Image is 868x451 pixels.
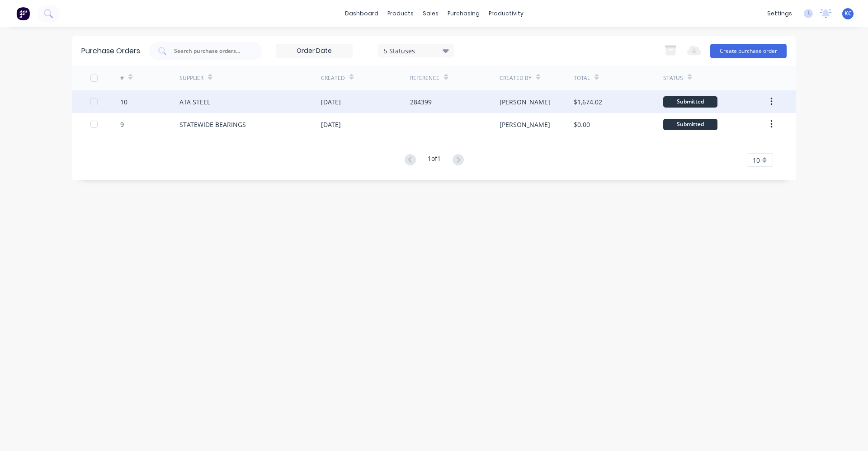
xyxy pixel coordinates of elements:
div: $1,674.02 [574,97,602,107]
div: [DATE] [321,97,341,107]
div: STATEWIDE BEARINGS [179,120,246,129]
div: [PERSON_NAME] [500,97,550,107]
img: Factory [16,7,30,20]
div: Reference [410,74,439,82]
div: purchasing [443,7,484,20]
div: Purchase Orders [81,46,140,56]
span: KC [844,9,852,18]
div: Created By [500,74,532,82]
div: 10 [120,97,127,107]
div: sales [418,7,443,20]
div: Status [663,74,683,82]
div: Created [321,74,345,82]
div: [PERSON_NAME] [500,120,550,129]
div: Submitted [663,96,717,108]
div: $0.00 [574,120,590,129]
div: [DATE] [321,120,341,129]
input: Order Date [276,44,352,58]
div: Submitted [663,119,717,130]
div: ATA STEEL [179,97,210,107]
button: Create purchase order [710,44,787,58]
input: Search purchase orders... [173,47,248,56]
div: 5 Statuses [384,46,448,55]
div: productivity [484,7,528,20]
div: settings [763,7,797,20]
div: Total [574,74,590,82]
div: products [383,7,418,20]
div: 284399 [410,97,432,107]
span: 10 [753,155,760,165]
div: 9 [120,120,124,129]
div: # [120,74,124,82]
a: dashboard [340,7,383,20]
div: Supplier [179,74,203,82]
div: 1 of 1 [428,154,441,167]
